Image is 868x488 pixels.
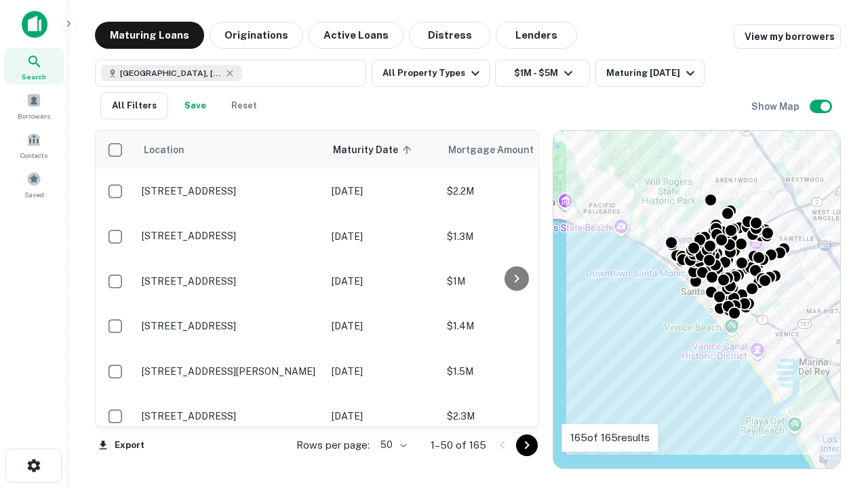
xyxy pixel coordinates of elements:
img: capitalize-icon.png [22,11,47,38]
span: Maturity Date [333,142,416,158]
p: [STREET_ADDRESS] [142,320,318,332]
div: 50 [375,435,409,455]
button: Go to next page [516,434,538,456]
button: Active Loans [309,22,403,49]
p: $1.5M [447,364,583,379]
h6: Show Map [751,99,802,114]
p: 1–50 of 165 [431,437,486,453]
span: Mortgage Amount [448,142,551,158]
span: Saved [24,189,44,200]
a: Borrowers [4,87,64,124]
a: Search [4,48,64,85]
button: Distress [409,22,490,49]
p: [STREET_ADDRESS][PERSON_NAME] [142,365,318,378]
button: $1M - $5M [495,60,590,87]
button: Lenders [496,22,577,49]
p: $1.4M [447,319,583,333]
p: [DATE] [332,319,433,333]
th: Location [135,131,325,169]
a: View my borrowers [734,24,841,49]
p: [DATE] [332,274,433,289]
p: [DATE] [332,409,433,424]
button: Reset [222,92,266,119]
button: Maturing Loans [95,22,204,49]
button: Export [95,435,148,455]
p: 165 of 165 results [570,430,650,446]
p: [STREET_ADDRESS] [142,275,318,287]
p: [STREET_ADDRESS] [142,185,318,197]
div: Maturing [DATE] [606,65,698,81]
button: Originations [210,22,303,49]
p: [DATE] [332,184,433,199]
button: All Filters [100,92,168,119]
iframe: Chat Widget [800,380,868,445]
p: [STREET_ADDRESS] [142,230,318,242]
a: Saved [4,166,64,203]
button: All Property Types [372,60,490,87]
th: Maturity Date [325,131,440,169]
p: [DATE] [332,364,433,379]
th: Mortgage Amount [440,131,589,169]
p: $1M [447,274,583,289]
p: [STREET_ADDRESS] [142,410,318,422]
button: Maturing [DATE] [595,60,705,87]
p: $1.3M [447,229,583,244]
button: Save your search to get updates of matches that match your search criteria. [174,92,217,119]
p: $2.2M [447,184,583,199]
div: 0 0 [553,131,840,468]
p: [DATE] [332,229,433,244]
span: Contacts [20,150,47,161]
span: Search [22,71,46,82]
button: [GEOGRAPHIC_DATA], [GEOGRAPHIC_DATA], [GEOGRAPHIC_DATA] [95,60,366,87]
span: Borrowers [18,110,50,121]
span: Location [143,142,184,158]
span: [GEOGRAPHIC_DATA], [GEOGRAPHIC_DATA], [GEOGRAPHIC_DATA] [120,67,222,79]
a: Contacts [4,127,64,163]
p: Rows per page: [296,437,370,453]
p: $2.3M [447,409,583,424]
